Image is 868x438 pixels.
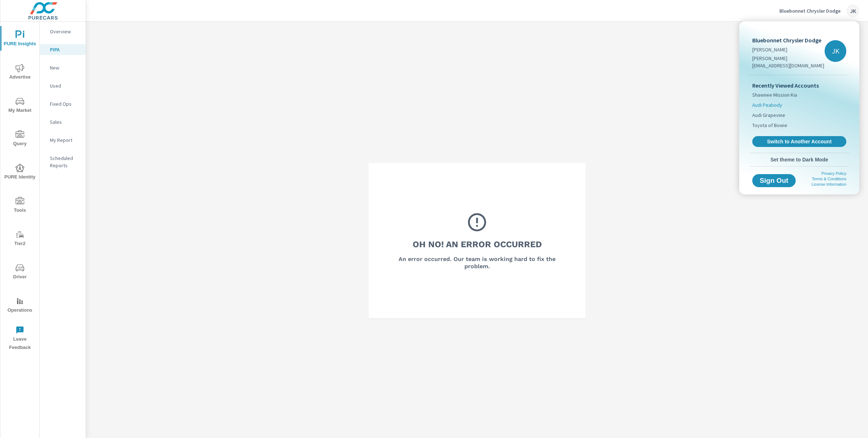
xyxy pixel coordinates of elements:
[752,122,787,129] span: Toyota of Bowie
[752,136,846,147] a: Switch to Another Account
[812,177,846,181] a: Terms & Conditions
[752,46,825,53] p: [PERSON_NAME]
[752,156,846,163] span: Set theme to Dark Mode
[758,177,790,184] span: Sign Out
[752,101,782,109] span: Audi Peabody
[752,91,797,98] span: Shawnee Mission Kia
[749,153,849,166] button: Set theme to Dark Mode
[752,81,846,90] p: Recently Viewed Accounts
[752,174,796,187] button: Sign Out
[825,40,846,62] div: JK
[752,111,785,119] span: Audi Grapevine
[752,36,825,45] p: Bluebonnet Chrysler Dodge
[812,182,846,186] a: License Information
[756,138,842,145] span: Switch to Another Account
[822,171,846,176] a: Privacy Policy
[752,55,825,69] p: [PERSON_NAME][EMAIL_ADDRESS][DOMAIN_NAME]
